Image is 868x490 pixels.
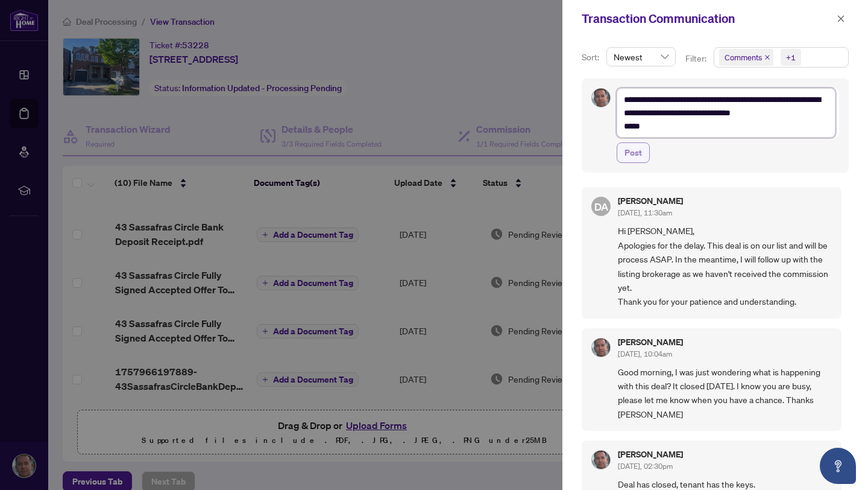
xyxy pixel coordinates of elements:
span: Good morning, I was just wondering what is happening with this deal? It closed [DATE]. I know you... [618,365,832,422]
img: Profile Icon [592,451,610,469]
p: Sort: [582,51,602,64]
div: Transaction Communication [582,10,833,28]
h5: [PERSON_NAME] [618,450,683,459]
img: Profile Icon [592,89,610,107]
span: [DATE], 11:30am [618,208,672,217]
span: Post [624,143,642,162]
span: Newest [614,48,668,66]
button: Post [617,142,650,163]
div: +1 [786,51,796,63]
span: Hi [PERSON_NAME], Apologies for the delay. This deal is on our list and will be process ASAP. In ... [618,224,832,308]
p: Filter: [685,52,708,65]
span: Comments [725,51,762,63]
span: [DATE], 10:04am [618,349,672,358]
span: [DATE], 02:30pm [618,462,673,471]
span: DA [594,199,608,215]
button: Open asap [820,448,856,484]
h5: [PERSON_NAME] [618,197,683,205]
span: close [764,54,770,60]
span: Comments [719,49,773,66]
img: Profile Icon [592,339,610,357]
h5: [PERSON_NAME] [618,338,683,346]
span: close [837,14,845,23]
